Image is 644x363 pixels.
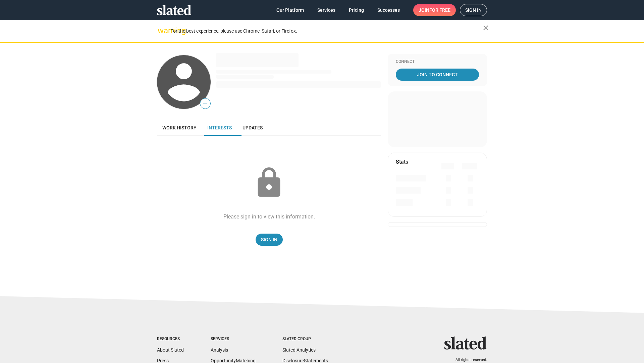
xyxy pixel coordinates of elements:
[157,336,184,342] div: Resources
[271,4,309,16] a: Our Platform
[158,27,166,35] mat-icon: warning
[170,27,483,36] div: For the best experience, please use Chrome, Safari, or Firefox.
[252,166,286,200] mat-icon: lock
[200,99,210,108] span: —
[413,4,456,16] a: Joinfor free
[429,4,450,16] span: for free
[261,234,277,246] span: Sign In
[482,24,490,32] mat-icon: close
[256,234,283,246] a: Sign In
[396,69,479,81] a: Join To Connect
[237,120,268,136] a: Updates
[211,336,256,342] div: Services
[377,4,400,16] span: Successes
[312,4,341,16] a: Services
[396,158,408,165] mat-card-title: Stats
[223,213,315,220] div: Please sign in to view this information.
[396,59,479,65] div: Connect
[282,347,316,353] a: Slated Analytics
[243,125,263,130] span: Updates
[465,4,482,16] span: Sign in
[343,4,369,16] a: Pricing
[162,125,197,130] span: Work history
[207,125,232,130] span: Interests
[157,347,184,353] a: About Slated
[157,120,202,136] a: Work history
[211,347,228,353] a: Analysis
[276,4,304,16] span: Our Platform
[202,120,237,136] a: Interests
[282,336,328,342] div: Slated Group
[349,4,364,16] span: Pricing
[317,4,335,16] span: Services
[372,4,405,16] a: Successes
[397,69,478,81] span: Join To Connect
[419,4,450,16] span: Join
[460,4,487,16] a: Sign in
